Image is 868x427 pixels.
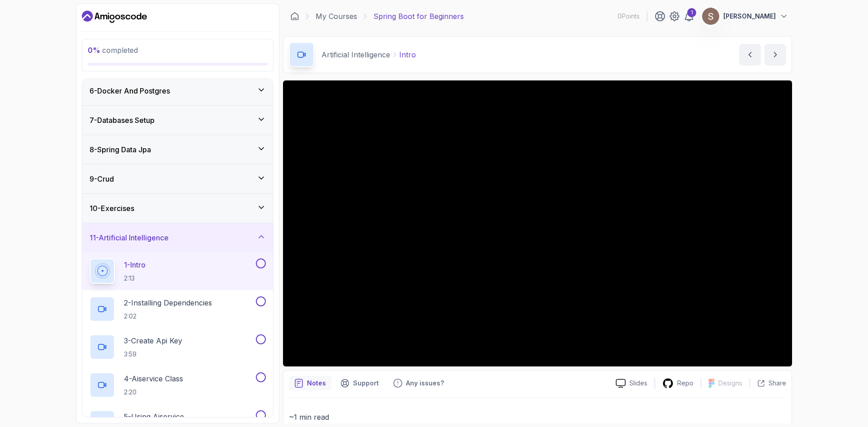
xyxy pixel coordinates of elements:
[124,388,183,397] p: 2:20
[289,376,331,390] button: notes button
[750,379,786,388] button: Share
[618,12,640,21] p: 0 Points
[88,46,138,55] span: completed
[687,8,696,17] div: 1
[90,372,266,398] button: 4-Aiservice Class2:20
[124,259,146,270] p: 1 - Intro
[90,232,169,243] h3: 11 - Artificial Intelligence
[684,11,694,22] a: 1
[406,379,444,388] p: Any issues?
[90,296,266,322] button: 2-Installing Dependencies2:02
[702,8,719,25] img: user profile image
[90,258,266,284] button: 1-Intro2:13
[90,115,155,126] h3: 7 - Databases Setup
[124,274,146,283] p: 2:13
[388,376,449,390] button: Feedback button
[90,174,114,184] h3: 9 - Crud
[316,11,357,22] a: My Courses
[82,223,273,252] button: 11-Artificial Intelligence
[399,49,416,60] p: Intro
[88,46,100,55] span: 0 %
[289,411,786,423] p: ~1 min read
[82,9,147,24] a: Dashboard
[739,44,761,66] button: previous content
[353,379,379,388] p: Support
[90,334,266,360] button: 3-Create Api Key3:59
[723,12,776,21] p: [PERSON_NAME]
[90,85,170,96] h3: 6 - Docker And Postgres
[702,7,788,25] button: user profile image[PERSON_NAME]
[82,106,273,135] button: 7-Databases Setup
[124,297,212,308] p: 2 - Installing Dependencies
[124,411,184,422] p: 5 - Using Aiservice
[82,164,273,193] button: 9-Crud
[290,12,299,21] a: Dashboard
[321,49,390,60] p: Artificial Intelligence
[124,373,183,384] p: 4 - Aiservice Class
[124,335,182,346] p: 3 - Create Api Key
[373,11,464,22] p: Spring Boot for Beginners
[82,135,273,164] button: 8-Spring Data Jpa
[764,44,786,66] button: next content
[90,203,134,214] h3: 10 - Exercises
[124,312,212,321] p: 2:02
[629,379,647,388] p: Slides
[655,378,701,389] a: Repo
[124,350,182,359] p: 3:59
[82,194,273,223] button: 10-Exercises
[718,379,742,388] p: Designs
[609,379,655,388] a: Slides
[90,144,151,155] h3: 8 - Spring Data Jpa
[283,80,792,366] iframe: 1 - Intro
[677,379,693,388] p: Repo
[769,379,786,388] p: Share
[335,376,384,390] button: Support button
[307,379,326,388] p: Notes
[82,76,273,105] button: 6-Docker And Postgres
